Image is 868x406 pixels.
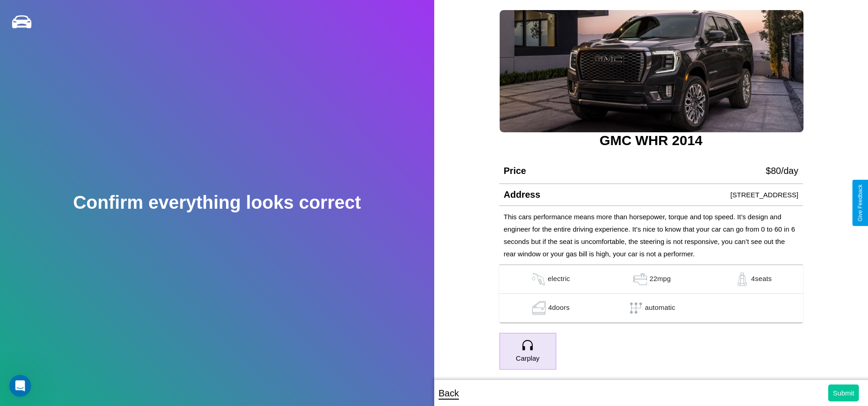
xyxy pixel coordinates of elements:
[751,272,772,286] p: 4 seats
[9,375,31,397] iframe: Intercom live chat
[828,384,859,401] button: Submit
[631,272,649,286] img: gas
[548,272,570,286] p: electric
[499,133,803,148] h3: GMC WHR 2014
[529,272,548,286] img: gas
[733,272,751,286] img: gas
[516,352,539,364] p: Carplay
[730,189,798,201] p: [STREET_ADDRESS]
[645,301,675,315] p: automatic
[530,301,548,315] img: gas
[439,385,459,401] p: Back
[499,265,803,323] table: simple table
[504,189,540,200] h4: Address
[857,184,863,222] div: Give Feedback
[73,192,361,213] h2: Confirm everything looks correct
[766,162,798,179] p: $ 80 /day
[548,301,570,315] p: 4 doors
[649,272,671,286] p: 22 mpg
[504,166,526,176] h4: Price
[504,211,798,260] p: This cars performance means more than horsepower, torque and top speed. It’s design and engineer ...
